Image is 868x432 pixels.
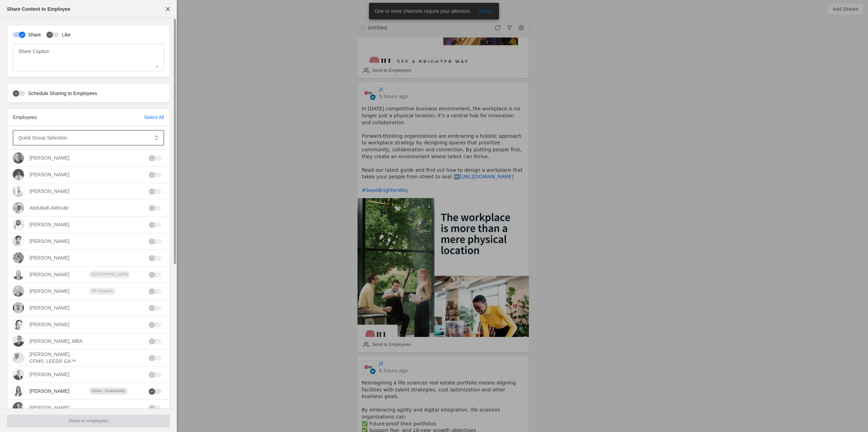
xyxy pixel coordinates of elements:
[13,252,24,263] img: cache
[29,404,69,411] div: [PERSON_NAME]
[29,271,69,278] div: [PERSON_NAME]
[29,351,84,365] div: [PERSON_NAME], CFM®, LEED® GA™
[13,169,24,180] img: cache
[13,236,24,247] img: cache
[29,221,69,228] div: [PERSON_NAME]
[29,371,69,378] div: [PERSON_NAME]
[13,386,24,397] img: cache
[13,402,24,413] img: cache
[13,369,24,380] img: cache
[144,114,164,121] div: Select All
[29,204,68,211] div: Abdulkafi Aldroubi
[29,388,69,395] div: [PERSON_NAME]
[25,90,97,97] label: Schedule Sharing to Employees
[29,188,69,195] div: [PERSON_NAME]
[7,6,70,12] div: Share Content to Employee
[29,304,69,311] div: [PERSON_NAME]
[13,336,24,347] img: cache
[89,388,128,395] div: Global - Sustainability
[29,171,69,178] div: [PERSON_NAME]
[59,31,71,38] label: Like
[13,269,24,280] img: cache
[89,288,115,295] div: UK Occupiers
[29,254,69,261] div: [PERSON_NAME]
[29,238,69,245] div: [PERSON_NAME]
[25,31,41,38] label: Share
[13,302,24,313] img: cache
[29,338,83,345] div: [PERSON_NAME], MBA
[13,319,24,330] img: cache
[29,154,69,161] div: [PERSON_NAME]
[29,321,69,328] div: [PERSON_NAME]
[13,219,24,230] img: cache
[18,47,50,56] mat-label: Share Caption
[29,288,69,295] div: [PERSON_NAME]
[13,352,24,363] img: cache
[89,271,130,278] div: [GEOGRAPHIC_DATA]
[13,115,37,120] span: Employees
[13,286,24,297] img: cache
[13,186,24,197] img: cache
[18,134,67,142] mat-label: Quick Group Selection
[13,152,24,163] img: cache
[13,202,24,213] img: cache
